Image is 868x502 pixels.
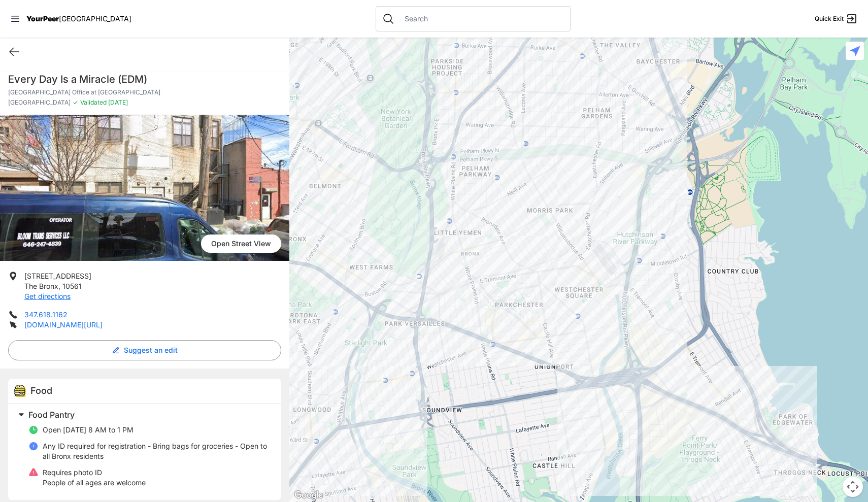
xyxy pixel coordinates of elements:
[843,477,863,497] button: Map camera controls
[292,489,325,502] a: Open this area in Google Maps (opens a new window)
[201,235,281,253] span: Open Street View
[815,13,858,25] a: Quick Exit
[398,14,564,24] input: Search
[80,98,107,106] span: Validated
[62,282,82,290] span: 10561
[815,15,844,23] span: Quick Exit
[107,98,128,106] span: [DATE]
[26,14,59,23] span: YourPeer
[24,292,71,300] a: Get directions
[26,16,131,22] a: YourPeer[GEOGRAPHIC_DATA]
[24,282,58,290] span: The Bronx
[8,88,281,96] p: [GEOGRAPHIC_DATA] Office at [GEOGRAPHIC_DATA]
[58,282,60,290] span: ,
[24,320,103,329] a: [DOMAIN_NAME][URL]
[24,272,91,280] span: [STREET_ADDRESS]
[28,410,75,420] span: Food Pantry
[43,467,146,478] p: Requires photo ID
[73,98,78,107] span: ✓
[43,425,133,434] span: Open [DATE] 8 AM to 1 PM
[43,478,146,487] span: People of all ages are welcome
[8,72,281,86] h1: Every Day Is a Miracle (EDM)
[43,441,269,461] p: Any ID required for registration - Bring bags for groceries - Open to all Bronx residents
[292,489,325,502] img: Google
[24,310,68,319] a: 347.618.1162
[8,98,71,107] span: [GEOGRAPHIC_DATA]
[59,14,131,23] span: [GEOGRAPHIC_DATA]
[30,385,52,396] span: Food
[124,345,178,355] span: Suggest an edit
[8,340,281,360] button: Suggest an edit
